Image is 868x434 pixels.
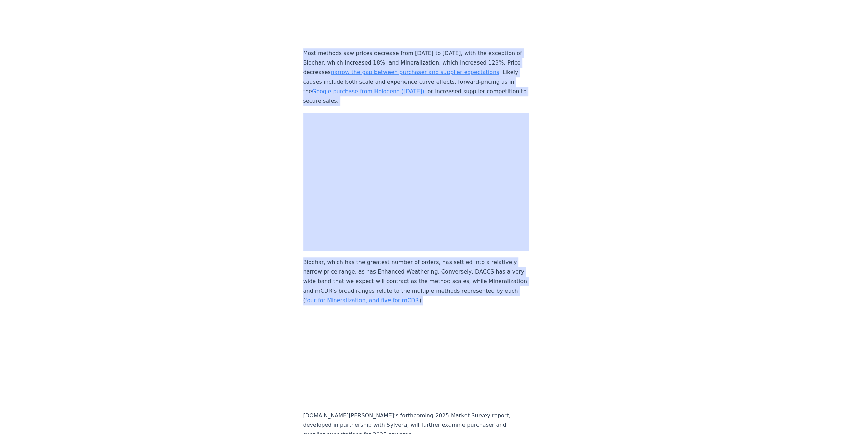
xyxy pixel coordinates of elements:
[303,257,529,305] p: Biochar, which has the greatest number of orders, has settled into a relatively narrow price rang...
[303,113,529,251] iframe: Table
[305,297,419,304] a: four for Mineralization, and five for mCDR
[303,48,529,106] p: Most methods saw prices decrease from [DATE] to [DATE], with the exception of Biochar, which incr...
[331,69,499,75] a: narrow the gap between purchaser and supplier expectations
[303,312,529,404] iframe: Dot Plot
[312,88,424,95] a: Google purchase from Holocene ([DATE])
